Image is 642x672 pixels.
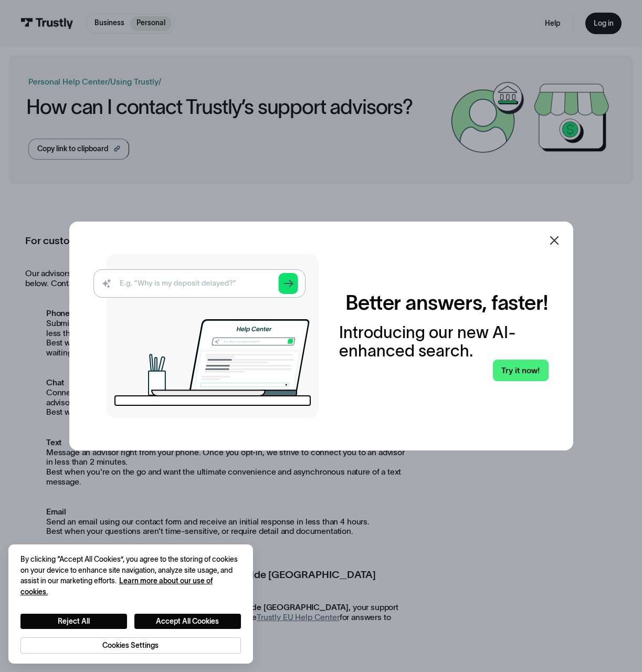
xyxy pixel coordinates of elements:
div: Cookie banner [8,544,253,664]
button: Cookies Settings [20,637,241,654]
button: Reject All [20,614,127,629]
a: Try it now! [493,360,549,381]
div: Privacy [20,554,241,654]
a: More information about your privacy, opens in a new tab [20,577,213,595]
div: By clicking “Accept All Cookies”, you agree to the storing of cookies on your device to enhance s... [20,554,241,597]
div: Introducing our new AI-enhanced search. [339,323,549,359]
button: Accept All Cookies [134,614,241,629]
h2: Better answers, faster! [345,291,549,316]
